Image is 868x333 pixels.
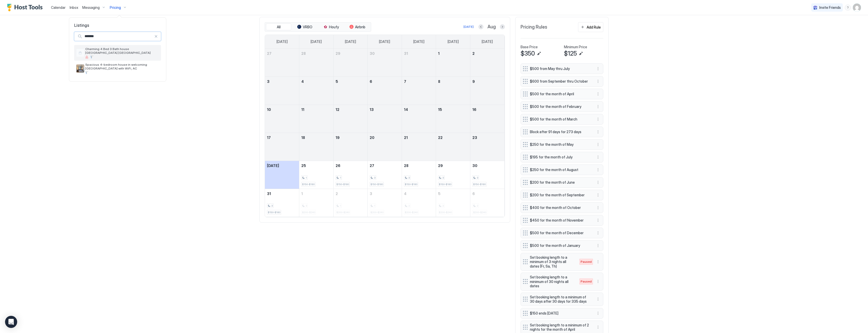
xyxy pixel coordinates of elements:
div: Open Intercom Messenger [5,316,17,328]
span: Charming 4 Bed 3 Bath house [GEOGRAPHIC_DATA] [GEOGRAPHIC_DATA] [85,47,159,55]
div: listing image [76,64,84,73]
span: Spacious 4-bedroom house in welcoming [GEOGRAPHIC_DATA] with WiFi, AC [85,63,159,70]
input: Input Field [83,32,154,41]
span: Listings [69,23,166,28]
